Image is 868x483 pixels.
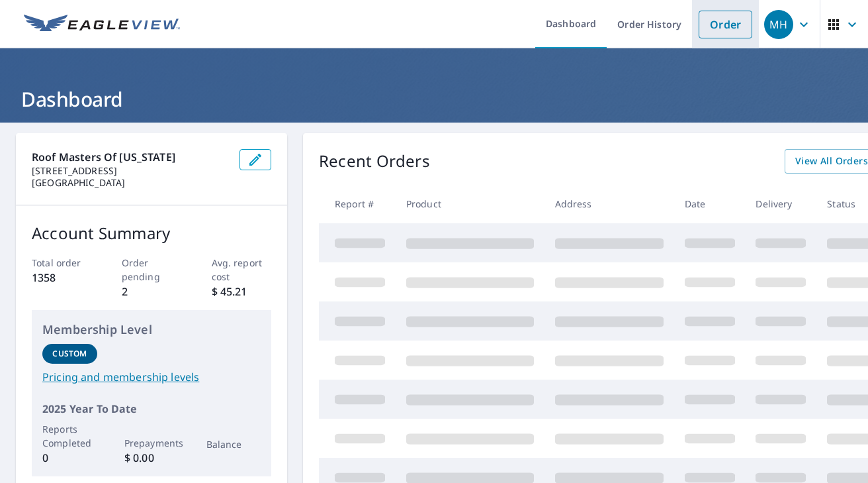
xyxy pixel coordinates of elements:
[319,149,430,174] p: Recent Orders
[795,153,868,170] span: View All Orders
[16,85,852,113] h1: Dashboard
[42,369,261,385] a: Pricing and membership levels
[212,284,272,299] p: $ 45.21
[212,256,272,284] p: Avg. report cost
[32,177,229,189] p: [GEOGRAPHIC_DATA]
[32,165,229,177] p: [STREET_ADDRESS]
[122,256,182,284] p: Order pending
[124,436,179,450] p: Prepayments
[32,149,229,165] p: Roof Masters of [US_STATE]
[396,184,544,223] th: Product
[745,184,816,223] th: Delivery
[764,10,793,39] div: MH
[674,184,746,223] th: Date
[32,221,271,245] p: Account Summary
[42,422,97,450] p: Reports Completed
[122,284,182,299] p: 2
[24,15,180,34] img: EV Logo
[42,321,261,339] p: Membership Level
[42,450,97,466] p: 0
[42,401,261,417] p: 2025 Year To Date
[699,11,752,38] a: Order
[32,256,92,270] p: Total order
[124,450,179,466] p: $ 0.00
[206,437,261,451] p: Balance
[319,184,396,223] th: Report #
[32,270,92,286] p: 1358
[544,184,674,223] th: Address
[52,348,87,360] p: Custom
